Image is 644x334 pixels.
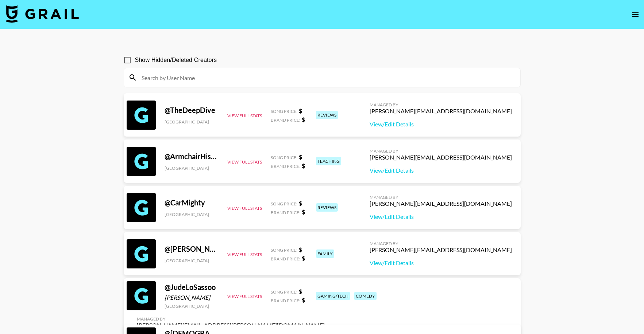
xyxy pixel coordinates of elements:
button: View Full Stats [227,113,262,118]
strong: $ [302,116,305,123]
div: [GEOGRAPHIC_DATA] [165,165,219,171]
div: reviews [316,111,338,119]
a: View/Edit Details [370,121,512,128]
span: Brand Price: [271,298,300,303]
div: [PERSON_NAME] [165,294,219,301]
div: @ TheDeepDive [165,106,219,115]
div: [GEOGRAPHIC_DATA] [165,212,219,217]
a: View/Edit Details [370,167,512,174]
a: View/Edit Details [370,259,512,267]
span: Brand Price: [271,256,300,262]
a: View/Edit Details [370,213,512,220]
button: View Full Stats [227,159,262,165]
button: View Full Stats [227,205,262,211]
strong: $ [299,288,302,295]
div: @ [PERSON_NAME] [165,244,219,254]
strong: $ [302,255,305,262]
strong: $ [299,246,302,253]
div: Managed By [370,194,512,200]
div: comedy [354,292,377,300]
strong: $ [299,107,302,114]
div: [GEOGRAPHIC_DATA] [165,119,219,125]
button: open drawer [628,7,643,22]
div: Managed By [370,148,512,154]
div: [GEOGRAPHIC_DATA] [165,258,219,263]
div: @ ArmchairHistorian [165,152,219,161]
button: View Full Stats [227,252,262,257]
strong: $ [299,200,302,207]
strong: $ [302,296,305,303]
span: Show Hidden/Deleted Creators [135,56,217,64]
div: [PERSON_NAME][EMAIL_ADDRESS][DOMAIN_NAME] [370,107,512,115]
span: Song Price: [271,155,297,160]
div: @ JudeLoSassoo [165,283,219,292]
div: [PERSON_NAME][EMAIL_ADDRESS][DOMAIN_NAME] [370,200,512,207]
img: Grail Talent [6,5,79,23]
span: Brand Price: [271,164,300,169]
div: reviews [316,203,338,212]
span: Brand Price: [271,210,300,215]
span: Song Price: [271,109,297,114]
button: View Full Stats [227,294,262,299]
div: [GEOGRAPHIC_DATA] [165,303,219,309]
strong: $ [299,153,302,160]
div: [PERSON_NAME][EMAIL_ADDRESS][PERSON_NAME][DOMAIN_NAME] [137,322,325,329]
strong: $ [302,162,305,169]
div: family [316,249,334,258]
span: Song Price: [271,247,297,253]
div: Managed By [137,316,325,322]
div: Managed By [370,102,512,107]
div: [PERSON_NAME][EMAIL_ADDRESS][DOMAIN_NAME] [370,154,512,161]
input: Search by User Name [137,72,516,83]
div: @ CarMighty [165,198,219,207]
strong: $ [302,208,305,215]
span: Brand Price: [271,117,300,123]
div: teaching [316,157,341,165]
div: Managed By [370,241,512,246]
div: gaming/tech [316,292,350,300]
div: [PERSON_NAME][EMAIL_ADDRESS][DOMAIN_NAME] [370,246,512,254]
span: Song Price: [271,289,297,295]
span: Song Price: [271,201,297,207]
